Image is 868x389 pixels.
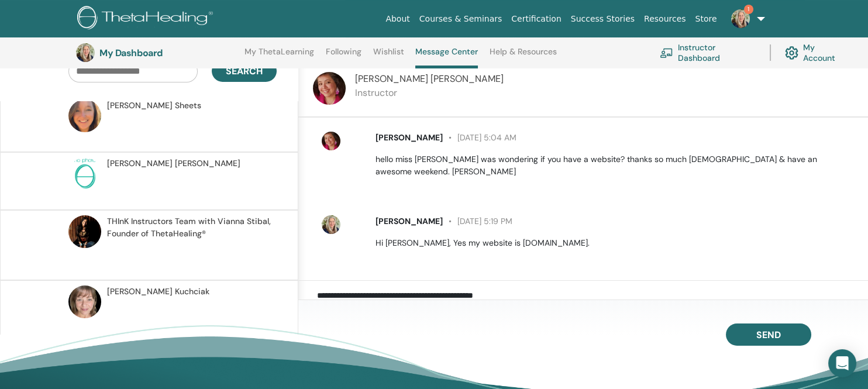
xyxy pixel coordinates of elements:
[313,72,346,105] img: default.jpg
[99,47,216,58] h3: My Dashboard
[443,216,512,226] span: [DATE] 5:19 PM
[660,48,673,58] img: chalkboard-teacher.svg
[322,132,340,150] img: default.jpg
[691,8,722,30] a: Store
[415,8,507,30] a: Courses & Seminars
[68,215,101,248] img: default.jpg
[212,60,277,82] button: Search
[244,47,314,66] a: My ThetaLearning
[68,285,101,318] img: default.jpg
[639,8,691,30] a: Resources
[355,73,504,85] span: [PERSON_NAME] [PERSON_NAME]
[76,43,95,62] img: default.jpg
[726,323,811,346] button: Send
[77,6,217,32] img: logo.png
[660,40,756,66] a: Instructor Dashboard
[785,40,847,66] a: My Account
[107,157,240,170] span: [PERSON_NAME] [PERSON_NAME]
[376,132,443,143] span: [PERSON_NAME]
[785,43,798,63] img: cog.svg
[443,132,516,143] span: [DATE] 5:04 AM
[381,8,414,30] a: About
[107,99,201,112] span: [PERSON_NAME] Sheets
[68,157,101,190] img: no-photo.png
[756,329,781,341] span: Send
[744,5,753,14] span: 1
[355,86,504,100] p: Instructor
[107,285,209,298] span: [PERSON_NAME] Kuchciak
[490,47,557,66] a: Help & Resources
[68,99,101,132] img: default.jpg
[107,215,273,240] span: THInK Instructors Team with Vianna Stibal, Founder of ThetaHealing®
[731,9,750,28] img: default.jpg
[373,47,404,66] a: Wishlist
[376,153,855,178] p: hello miss [PERSON_NAME] was wondering if you have a website? thanks so much [DEMOGRAPHIC_DATA] &...
[376,237,855,249] p: Hi [PERSON_NAME], Yes my website is [DOMAIN_NAME].
[322,215,340,234] img: default.jpg
[507,8,566,30] a: Certification
[226,65,263,77] span: Search
[566,8,639,30] a: Success Stories
[415,47,478,68] a: Message Center
[326,47,361,66] a: Following
[376,216,443,226] span: [PERSON_NAME]
[828,349,856,377] div: Open Intercom Messenger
